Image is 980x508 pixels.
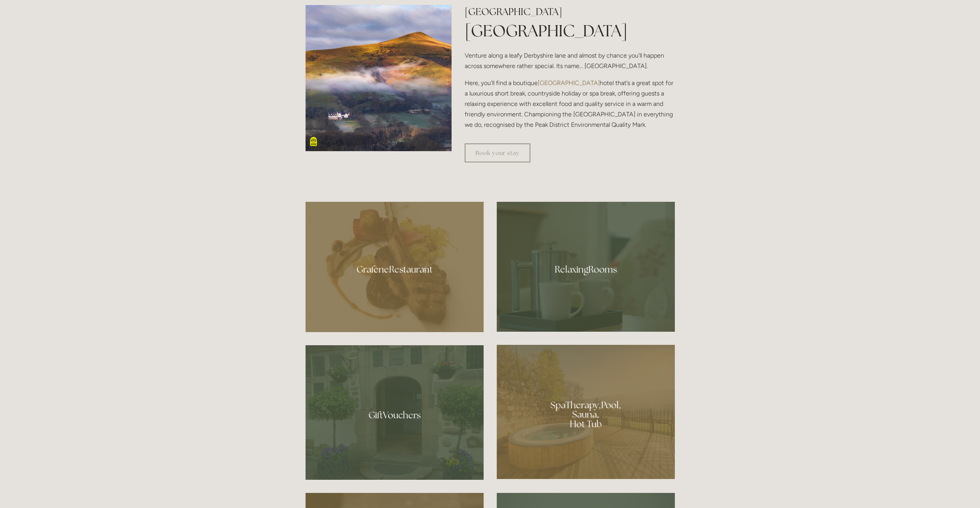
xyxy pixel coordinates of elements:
[465,19,674,42] h1: [GEOGRAPHIC_DATA]
[306,345,484,480] a: External view of Losehill Hotel
[538,79,600,87] a: [GEOGRAPHIC_DATA]
[497,345,675,479] a: Hot tub view, Losehill Hotel
[497,202,675,332] a: photo of a tea tray and its cups, Losehill House
[306,5,452,152] img: Peak District National Park- misty Lose Hill View. Losehill House
[465,50,674,71] p: Venture along a leafy Derbyshire lane and almost by chance you'll happen across somewhere rather ...
[306,202,484,332] a: Cutlet and shoulder of Cabrito goat, smoked aubergine, beetroot terrine, savoy cabbage, melting b...
[465,143,530,162] a: Book your stay
[465,5,674,19] h2: [GEOGRAPHIC_DATA]
[465,78,674,130] p: Here, you’ll find a boutique hotel that’s a great spot for a luxurious short break, countryside h...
